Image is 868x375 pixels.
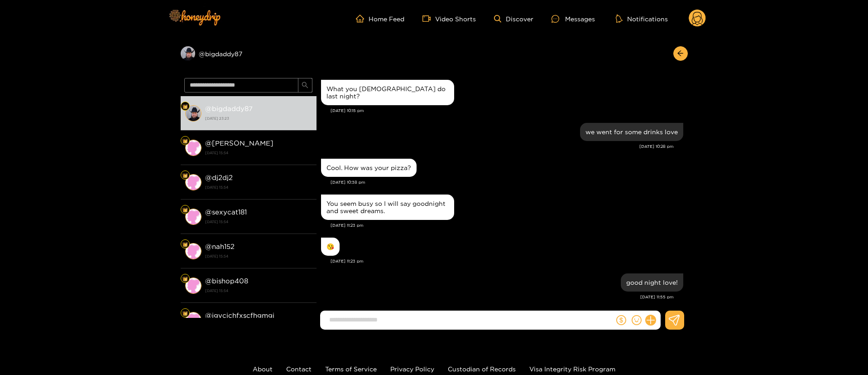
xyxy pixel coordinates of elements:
[494,15,533,23] a: Discover
[326,243,334,250] div: 😘
[185,174,201,190] img: conversation
[321,80,454,105] div: Sep. 21, 10:15 pm
[205,114,312,122] strong: [DATE] 23:23
[182,173,188,178] img: Fan Level
[616,315,626,325] span: dollar
[614,313,628,327] button: dollar
[185,278,201,294] img: conversation
[331,107,683,114] div: [DATE] 10:15 pm
[185,209,201,225] img: conversation
[325,365,377,372] a: Terms of Service
[205,139,273,147] strong: @ [PERSON_NAME]
[331,258,683,264] div: [DATE] 11:23 pm
[181,46,317,61] div: @bigdaddy87
[182,311,188,316] img: Fan Level
[185,243,201,259] img: conversation
[356,15,404,23] a: Home Feed
[326,164,411,171] div: Cool. How was your pizza?
[205,208,247,216] strong: @ sexycat181
[356,15,369,23] span: home
[286,365,312,372] a: Contact
[613,14,671,23] button: Notifications
[205,243,235,250] strong: @ nah152
[302,82,308,89] span: search
[580,123,683,141] div: Sep. 21, 10:28 pm
[298,78,312,93] button: search
[529,365,615,372] a: Visa Integrity Risk Program
[632,315,642,325] span: smile
[321,238,340,256] div: Sep. 21, 11:23 pm
[205,277,248,285] strong: @ bishop408
[551,14,595,24] div: Messages
[673,46,688,61] button: arrow-left
[185,105,201,122] img: conversation
[205,105,253,112] strong: @ bigdaddy87
[677,50,684,58] span: arrow-left
[331,222,683,229] div: [DATE] 11:23 pm
[182,242,188,247] img: Fan Level
[321,195,454,220] div: Sep. 21, 11:23 pm
[390,365,434,372] a: Privacy Policy
[331,179,683,185] div: [DATE] 10:38 pm
[185,312,201,328] img: conversation
[205,312,274,319] strong: @ jgvcjchfxscfhgmgj
[182,207,188,213] img: Fan Level
[182,138,188,144] img: Fan Level
[182,276,188,282] img: Fan Level
[205,252,312,260] strong: [DATE] 15:54
[205,218,312,226] strong: [DATE] 15:54
[585,128,678,136] div: we went for some drinks love
[621,273,683,292] div: Sep. 21, 11:55 pm
[321,294,674,300] div: [DATE] 11:55 pm
[321,143,674,150] div: [DATE] 10:28 pm
[326,85,449,100] div: What you [DEMOGRAPHIC_DATA] do last night?
[205,287,312,295] strong: [DATE] 15:54
[253,365,273,372] a: About
[422,15,435,23] span: video-camera
[422,15,476,23] a: Video Shorts
[326,200,449,214] div: You seem busy so I will say goodnight and sweet dreams.
[205,183,312,191] strong: [DATE] 15:54
[448,365,516,372] a: Custodian of Records
[626,279,678,286] div: good night love!
[185,140,201,156] img: conversation
[205,174,233,181] strong: @ dj2dj2
[321,159,417,177] div: Sep. 21, 10:38 pm
[182,104,188,109] img: Fan Level
[205,149,312,157] strong: [DATE] 15:54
